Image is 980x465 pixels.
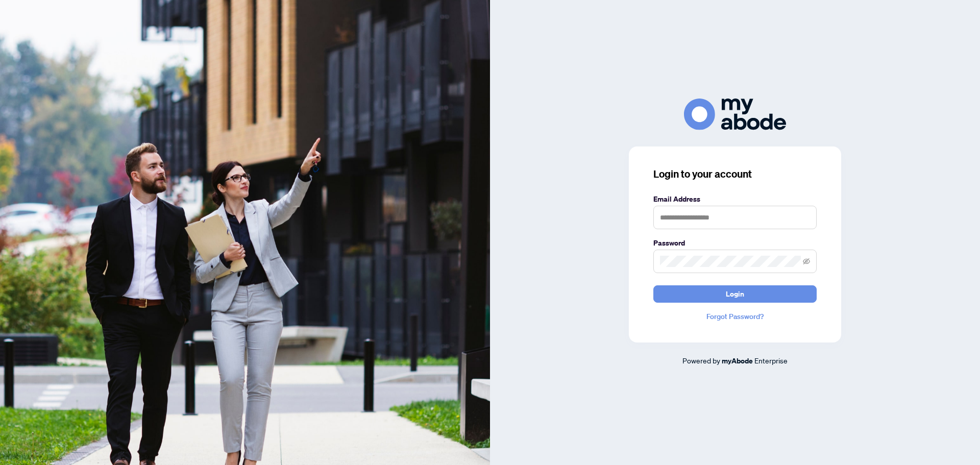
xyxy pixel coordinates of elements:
[682,356,720,365] span: Powered by
[653,311,817,322] a: Forgot Password?
[726,286,744,302] span: Login
[803,258,810,265] span: eye-invisible
[653,193,817,205] label: Email Address
[684,99,786,130] img: ma-logo
[653,285,817,303] button: Login
[653,237,817,249] label: Password
[653,167,817,181] h3: Login to your account
[722,355,753,366] a: myAbode
[754,356,788,365] span: Enterprise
